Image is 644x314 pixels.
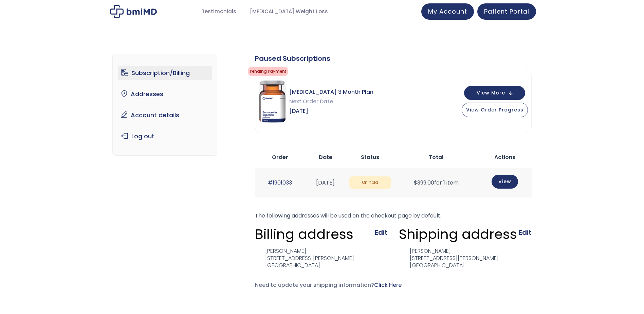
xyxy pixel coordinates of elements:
a: Testimonials [195,5,243,18]
td: for 1 item [394,168,478,197]
a: Edit [519,228,532,237]
span: Need to update your shipping information? [255,281,402,289]
a: Subscription/Billing [118,66,212,80]
a: [MEDICAL_DATA] Weight Loss [243,5,335,18]
span: $ [414,179,417,187]
h3: Billing address [255,226,353,243]
a: View [492,175,518,189]
span: [MEDICAL_DATA] 3 Month Plan [289,87,373,97]
span: View Order Progress [466,106,523,113]
a: #1901033 [268,179,292,187]
a: Click Here [374,281,402,289]
span: Status [361,153,379,161]
span: Order [272,153,288,161]
span: Patient Portal [484,7,529,16]
span: Actions [494,153,515,161]
img: My account [110,5,157,18]
a: Patient Portal [477,3,536,20]
div: Paused Subscriptions [255,54,532,63]
a: Log out [118,129,212,143]
address: [PERSON_NAME] [STREET_ADDRESS][PERSON_NAME] [GEOGRAPHIC_DATA] [255,248,354,269]
span: Testimonials [202,8,236,16]
span: My Account [428,7,467,16]
button: View Order Progress [462,103,528,117]
span: [DATE] [289,106,373,116]
address: [PERSON_NAME] [STREET_ADDRESS][PERSON_NAME] [GEOGRAPHIC_DATA] [399,248,499,269]
nav: Account pages [112,54,217,156]
span: Next Order Date [289,97,373,106]
span: Total [429,153,443,161]
time: [DATE] [316,179,335,187]
h3: Shipping address [399,226,517,243]
span: On hold [349,176,391,189]
a: Edit [375,228,388,237]
span: Pending Payment [248,67,288,76]
span: 399.00 [414,179,434,187]
a: Account details [118,108,212,122]
a: Addresses [118,87,212,101]
button: View More [464,86,525,100]
span: [MEDICAL_DATA] Weight Loss [250,8,328,16]
span: Date [319,153,332,161]
p: The following addresses will be used on the checkout page by default. [255,211,532,221]
a: My Account [421,3,474,20]
span: View More [477,91,505,95]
